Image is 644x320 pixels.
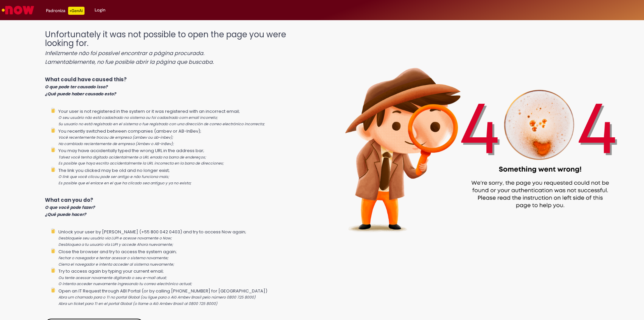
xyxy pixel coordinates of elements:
i: Es posible que el enlace en el que ha clicado sea antiguo y ya no exista; [58,181,191,186]
li: You may have accidentally typed the wrong URL in the address bar; [58,147,315,167]
i: Desbloquea a tu usuario vía LUPI y accede Ahora nuevamente; [58,242,173,247]
i: Lamentablemente, no fue posible abrir la página que buscaba. [45,58,214,66]
i: Abra un ticket para TI en el portal Global (o llame a Alô Ambev Brasil al 0800 725 8000) [58,301,217,306]
i: Ou tente acessar novamente digitando o seu e-mail atual; [58,275,167,280]
i: Fechar o navegador e tentar acessar o sistema novamente; [58,256,168,261]
i: Su usuario no está registrado en el sistema o fue registrado con una dirección de correo electrón... [58,122,265,127]
i: O link que você clicou pode ser antigo e não funciona mais; [58,174,169,179]
li: Unlock your user by [PERSON_NAME] (+55 800 042 0403) and try to access Now again; [58,228,315,248]
i: Talvez você tenha digitado acidentalmente a URL errada na barra de endereços; [58,155,206,160]
img: ServiceNow [1,3,35,17]
i: Es posible que haya escrito accidentalmente la URL incorrecta en la barra de direcciones; [58,161,224,166]
i: O seu usuário não está cadastrado no sistema ou foi cadastrado com email incorreto; [58,115,218,120]
i: Cierra el navegador e intenta acceder al sistema nuevamente; [58,262,174,267]
li: You recently switched between companies (ambev or AB-InBev); [58,127,315,147]
li: Try to access again by typing your current email; [58,267,315,287]
i: Desbloqueie seu usuário via LUPI e acesse novamente o Now; [58,236,172,241]
i: Você recentemente trocou de empresa (ambev ou ab-inbev); [58,135,173,140]
img: 404_ambev_new.png [315,24,644,254]
i: Infelizmente não foi possível encontrar a página procurada. [45,49,204,57]
i: ¿Qué puede haber causado esto? [45,91,116,97]
li: The link you clicked may be old and no longer exist; [58,167,315,186]
li: Your user is not registered in the system or it was registered with an incorrect email; [58,107,315,127]
i: O intenta acceder nuevamente ingresando tu correo electrónico actual; [58,281,192,286]
p: +GenAi [68,7,85,15]
i: O que pode ter causado isso? [45,84,108,90]
i: ¿Qué puede hacer? [45,212,86,217]
i: Abra um chamado para o TI no portal Global (ou ligue para o Alô Ambev Brasil pelo número 0800 725... [58,295,256,300]
li: Close the browser and try to access the system again; [58,248,315,268]
p: What could have caused this? [45,76,315,97]
div: Padroniza [46,7,85,15]
li: Open an IT Request through ABI Portal (or by calling [PHONE_NUMBER] for [GEOGRAPHIC_DATA]) [58,287,315,307]
i: Ha cambiado recientemente de empresa (Ambev o AB-InBev); [58,141,174,146]
p: What can you do? [45,196,315,218]
i: O que você pode fazer? [45,204,95,210]
h1: Unfortunately it was not possible to open the page you were looking for. [45,30,315,66]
